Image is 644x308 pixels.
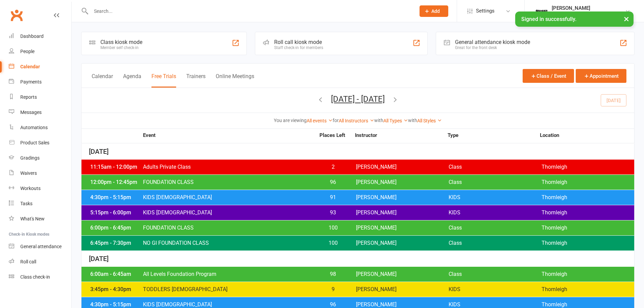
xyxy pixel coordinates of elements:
[356,225,449,231] span: [PERSON_NAME]
[356,195,449,200] span: [PERSON_NAME]
[89,302,143,307] div: 4:30pm - 5:15pm
[315,225,351,231] span: 100
[356,210,449,215] span: [PERSON_NAME]
[9,90,71,105] a: Reports
[449,287,541,292] span: KIDS
[535,4,548,18] img: thumb_image1722295729.png
[542,271,634,277] span: Thornleigh
[151,73,176,88] button: Free Trials
[89,180,143,185] div: 12:00pm - 12:45pm
[100,39,142,45] div: Class kiosk mode
[89,195,143,200] div: 4:30pm - 5:15pm
[542,164,634,170] span: Thornleigh
[274,45,323,50] div: Staff check-in for members
[449,210,541,215] span: KIDS
[315,164,351,170] span: 2
[542,240,634,246] span: Thornleigh
[314,133,350,138] strong: Places Left
[542,180,634,185] span: Thornleigh
[542,287,634,292] span: Thornleigh
[9,166,71,181] a: Waivers
[9,29,71,44] a: Dashboard
[20,49,34,54] div: People
[449,302,541,307] span: KIDS
[448,133,540,138] strong: Type
[274,39,323,45] div: Roll call kiosk mode
[89,287,143,292] div: 3:45pm - 4:30pm
[89,271,143,277] div: 6:00am - 6:45am
[552,5,625,11] div: [PERSON_NAME]
[356,164,449,170] span: [PERSON_NAME]
[339,118,374,123] a: All Instructors
[81,251,634,267] div: [DATE]
[383,118,408,123] a: All Types
[315,240,351,246] span: 100
[274,118,307,123] strong: You are viewing
[143,271,315,277] span: All Levels Foundation Program
[89,225,143,231] div: 6:00pm - 6:45pm
[20,201,32,206] div: Tasks
[9,196,71,211] a: Tasks
[449,180,541,185] span: Class
[307,118,333,123] a: All events
[20,259,36,264] div: Roll call
[374,118,383,123] strong: with
[20,170,37,176] div: Waivers
[143,225,315,231] span: FOUNDATION CLASS
[216,73,254,88] button: Online Meetings
[123,73,141,88] button: Agenda
[540,133,633,138] strong: Location
[20,64,40,69] div: Calendar
[20,244,62,249] div: General attendance
[542,195,634,200] span: Thornleigh
[9,181,71,196] a: Workouts
[9,239,71,254] a: General attendance kiosk mode
[143,302,315,307] span: KIDS [DEMOGRAPHIC_DATA]
[20,79,42,85] div: Payments
[449,240,541,246] span: Class
[521,16,576,22] span: Signed in successfully.
[143,133,314,138] strong: Event
[356,180,449,185] span: [PERSON_NAME]
[143,164,315,170] span: Adults Private Class
[143,180,315,185] span: FOUNDATION CLASS
[20,125,48,130] div: Automations
[542,302,634,307] span: Thornleigh
[356,271,449,277] span: [PERSON_NAME]
[315,195,351,200] span: 91
[9,74,71,90] a: Payments
[20,216,45,221] div: What's New
[576,69,626,83] button: Appointment
[315,302,351,307] span: 96
[8,7,25,24] a: Clubworx
[89,164,143,170] div: 11:15am - 12:00pm
[89,240,143,246] div: 6:45pm - 7:30pm
[9,211,71,227] a: What's New
[20,110,42,115] div: Messages
[449,225,541,231] span: Class
[143,287,315,292] span: TODDLERS [DEMOGRAPHIC_DATA]
[620,11,633,26] button: ×
[356,287,449,292] span: [PERSON_NAME]
[455,45,530,50] div: Great for the front desk
[9,135,71,150] a: Product Sales
[20,140,49,145] div: Product Sales
[542,225,634,231] span: Thornleigh
[20,94,37,100] div: Reports
[449,271,541,277] span: Class
[81,144,634,160] div: [DATE]
[356,302,449,307] span: [PERSON_NAME]
[9,150,71,166] a: Gradings
[20,274,50,280] div: Class check-in
[89,6,411,16] input: Search...
[143,195,315,200] span: KIDS [DEMOGRAPHIC_DATA]
[20,33,44,39] div: Dashboard
[542,210,634,215] span: Thornleigh
[355,133,448,138] strong: Instructor
[455,39,530,45] div: General attendance kiosk mode
[143,240,315,246] span: NO GI FOUNDATION CLASS
[9,59,71,74] a: Calendar
[523,69,574,83] button: Class / Event
[331,94,385,104] button: [DATE] - [DATE]
[315,210,351,215] span: 93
